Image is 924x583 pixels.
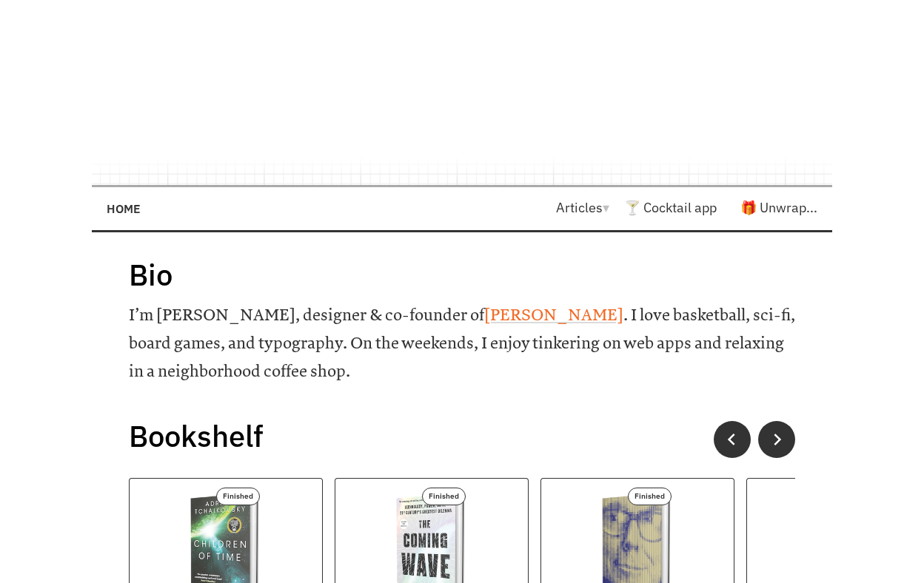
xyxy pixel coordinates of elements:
[603,199,609,216] span: ▾
[556,199,624,216] a: Articles
[129,301,795,385] p: I’m [PERSON_NAME], designer & co-founder of . I love basketball, sci-fi, board games, and typogra...
[740,199,817,216] a: 🎁 Unwrap...
[107,195,141,222] a: Home
[129,417,795,455] h1: Bookshelf
[624,199,717,216] a: 🍸 Cocktail app
[129,255,795,294] h1: Bio
[422,488,466,505] p: Finished
[484,306,623,325] a: [PERSON_NAME]
[628,488,672,505] p: Finished
[216,488,260,505] p: Finished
